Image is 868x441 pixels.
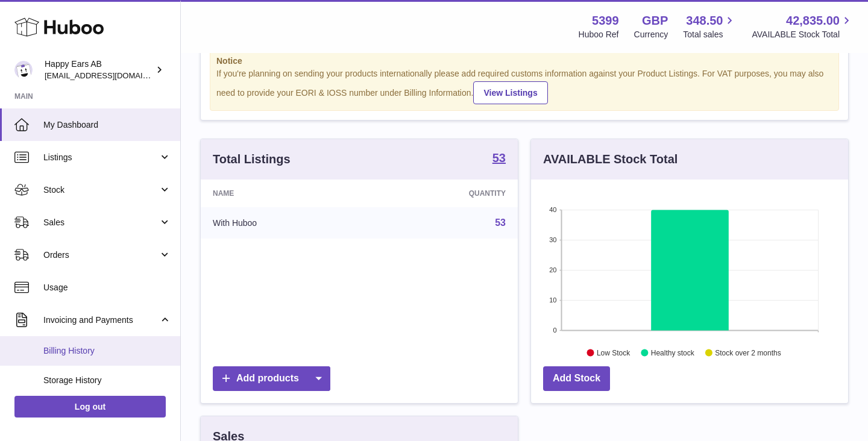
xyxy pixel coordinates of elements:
[43,217,159,228] span: Sales
[686,13,723,29] span: 348.50
[201,180,368,207] th: Name
[43,375,171,386] span: Storage History
[715,348,781,357] text: Stock over 2 months
[213,151,291,167] h3: Total Listings
[579,29,619,40] div: Huboo Ref
[201,207,368,239] td: With Huboo
[597,348,631,357] text: Low Stock
[216,68,832,104] div: If you're planning on sending your products internationally please add required customs informati...
[216,55,832,67] strong: Notice
[553,327,556,334] text: 0
[634,29,668,40] div: Currency
[549,236,556,243] text: 30
[495,217,506,228] a: 53
[14,61,33,79] img: 3pl@happyearsearplugs.com
[43,184,159,196] span: Stock
[473,81,547,104] a: View Listings
[14,396,166,418] a: Log out
[45,58,153,81] div: Happy Ears AB
[549,266,556,274] text: 20
[752,29,854,40] span: AVAILABLE Stock Total
[543,366,610,391] a: Add Stock
[592,13,619,29] strong: 5399
[492,152,506,164] strong: 53
[213,366,330,391] a: Add products
[45,70,177,80] span: [EMAIL_ADDRESS][DOMAIN_NAME]
[43,282,171,293] span: Usage
[43,249,159,261] span: Orders
[786,13,840,29] span: 42,835.00
[43,119,171,131] span: My Dashboard
[543,151,678,167] h3: AVAILABLE Stock Total
[549,296,556,304] text: 10
[43,152,159,163] span: Listings
[43,345,171,357] span: Billing History
[752,13,854,40] a: 42,835.00 AVAILABLE Stock Total
[651,348,695,357] text: Healthy stock
[642,13,668,29] strong: GBP
[683,13,737,40] a: 348.50 Total sales
[492,152,506,166] a: 53
[43,314,159,326] span: Invoicing and Payments
[368,180,518,207] th: Quantity
[549,206,556,213] text: 40
[683,29,737,40] span: Total sales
